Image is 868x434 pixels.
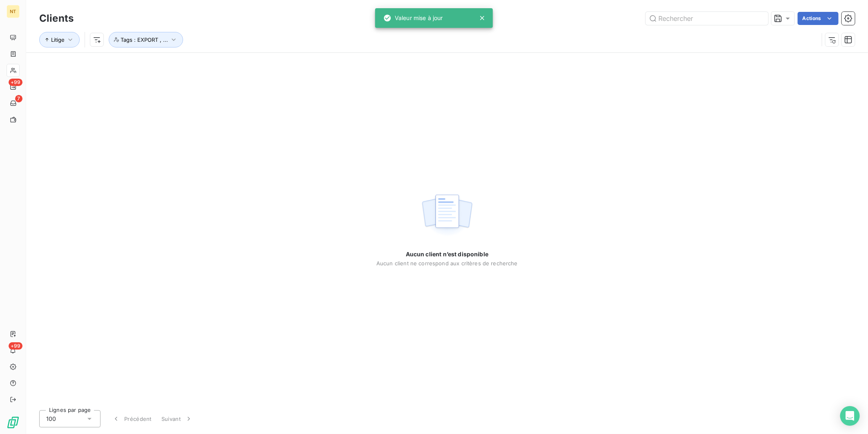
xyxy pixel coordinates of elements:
[646,12,768,25] input: Rechercher
[9,79,22,86] span: +99
[51,36,65,43] span: Litige
[15,95,22,102] span: 7
[9,342,22,350] span: +99
[109,32,183,47] button: Tags : EXPORT , ...
[39,11,74,26] h3: Clients
[157,410,198,427] button: Suivant
[7,5,20,18] div: NT
[107,410,157,427] button: Précédent
[421,190,473,241] img: empty state
[7,416,20,429] img: Logo LeanPay
[39,32,80,47] button: Litige
[46,415,56,423] span: 100
[383,11,443,25] div: Valeur mise à jour
[840,406,860,426] div: Open Intercom Messenger
[406,250,488,258] span: Aucun client n’est disponible
[121,36,168,43] span: Tags : EXPORT , ...
[798,12,839,25] button: Actions
[376,260,518,267] span: Aucun client ne correspond aux critères de recherche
